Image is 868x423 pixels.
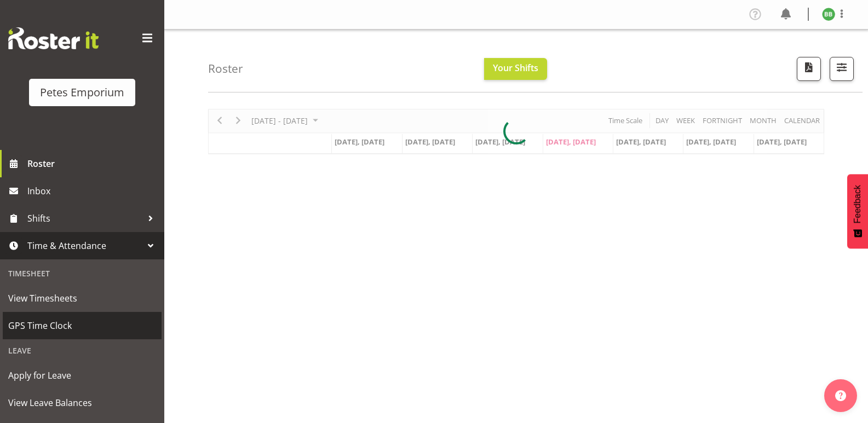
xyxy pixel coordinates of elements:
[3,312,162,339] a: GPS Time Clock
[853,185,863,223] span: Feedback
[27,183,159,199] span: Inbox
[835,390,846,401] img: help-xxl-2.png
[830,57,854,81] button: Filter Shifts
[3,362,162,389] a: Apply for Leave
[208,62,243,75] h4: Roster
[3,339,162,362] div: Leave
[847,174,868,248] button: Feedback - Show survey
[797,57,821,81] button: Download a PDF of the roster according to the set date range.
[8,395,156,411] span: View Leave Balances
[27,210,142,227] span: Shifts
[484,58,547,80] button: Your Shifts
[822,8,835,21] img: beena-bist9974.jpg
[8,317,156,334] span: GPS Time Clock
[3,285,162,312] a: View Timesheets
[493,62,538,74] span: Your Shifts
[40,84,124,101] div: Petes Emporium
[8,27,99,49] img: Rosterit website logo
[3,389,162,416] a: View Leave Balances
[8,367,156,384] span: Apply for Leave
[27,237,142,254] span: Time & Attendance
[3,262,162,285] div: Timesheet
[27,155,159,172] span: Roster
[8,290,156,306] span: View Timesheets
